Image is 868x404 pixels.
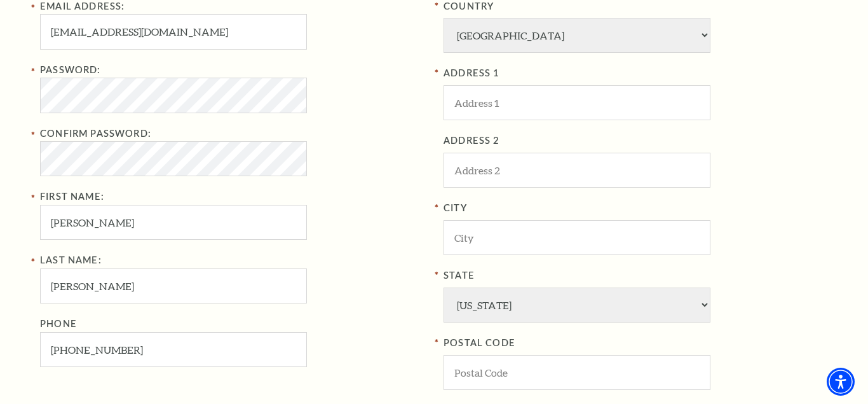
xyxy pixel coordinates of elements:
[40,318,77,329] label: Phone
[444,153,710,188] input: ADDRESS 2
[444,335,828,351] label: POSTAL CODE
[40,14,307,49] input: Email Address:
[444,200,828,216] label: City
[40,64,101,75] label: Password:
[444,268,828,284] label: State
[444,355,710,390] input: POSTAL CODE
[444,85,710,120] input: ADDRESS 1
[444,220,710,255] input: City
[40,254,102,265] label: Last Name:
[40,191,104,202] label: First Name:
[444,66,828,81] label: ADDRESS 1
[40,128,151,139] label: Confirm Password:
[827,368,855,396] div: Accessibility Menu
[40,1,125,11] label: Email Address:
[444,133,828,149] label: ADDRESS 2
